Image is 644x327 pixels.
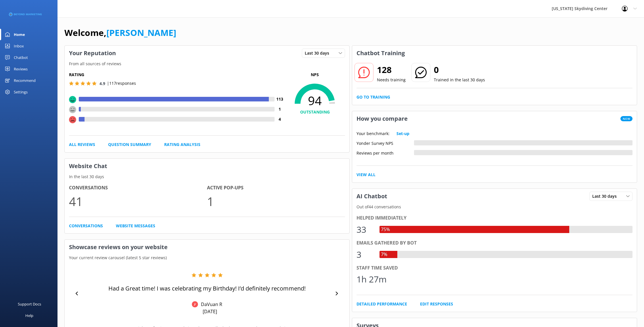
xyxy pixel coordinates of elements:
[207,192,345,211] p: 1
[356,94,390,100] a: Go to Training
[69,184,207,192] h4: Conversations
[379,226,391,233] div: 75%
[207,184,345,192] h4: Active Pop-ups
[108,284,306,293] p: Had a Great time! I was celebrating my Birthday! I’d definitely recommend!
[14,75,36,86] div: Recommend
[285,93,345,108] span: 94
[352,111,412,126] h3: How you compare
[356,248,374,261] div: 3
[356,272,387,286] div: 1h 27m
[356,223,374,236] div: 33
[356,140,414,145] div: Yonder Survey NPS
[25,310,33,321] div: Help
[356,301,407,307] a: Detailed Performance
[65,61,349,67] p: From all sources of reviews
[275,116,285,122] h4: 4
[377,77,406,83] p: Needs training
[356,264,632,272] div: Staff time saved
[434,77,485,83] p: Trained in the last 30 days
[377,63,406,77] h2: 128
[69,141,95,148] a: All Reviews
[275,96,285,102] h4: 113
[285,109,345,115] h4: OUTSTANDING
[356,172,375,178] a: View All
[352,46,409,61] h3: Chatbot Training
[592,193,620,199] span: Last 30 days
[305,50,333,56] span: Last 30 days
[198,301,222,307] p: DaVuan R
[107,80,136,86] p: | 117 responses
[203,308,217,315] p: [DATE]
[356,150,414,155] div: Reviews per month
[106,27,176,39] a: [PERSON_NAME]
[14,29,25,40] div: Home
[164,141,200,148] a: Rating Analysis
[18,298,41,310] div: Support Docs
[356,239,632,247] div: Emails gathered by bot
[14,86,28,98] div: Settings
[99,81,105,86] span: 4.9
[64,26,176,40] h1: Welcome,
[14,40,24,52] div: Inbox
[65,240,349,255] h3: Showcase reviews on your website
[352,189,392,204] h3: AI Chatbot
[396,130,409,137] a: Set-up
[356,130,390,137] p: Your benchmark:
[65,255,349,261] p: Your current review carousel (latest 5 star reviews)
[69,223,103,229] a: Conversations
[65,174,349,180] p: In the last 30 days
[69,72,285,78] h5: Rating
[356,214,632,222] div: Helped immediately
[285,72,345,78] p: NPS
[352,204,637,210] p: Out of 44 conversations
[379,251,389,258] div: 7%
[65,159,349,174] h3: Website Chat
[14,52,28,63] div: Chatbot
[620,116,632,121] span: New
[69,192,207,211] p: 41
[420,301,453,307] a: Edit Responses
[9,10,42,19] img: 3-1676954853.png
[192,301,198,307] img: Yonder
[116,223,155,229] a: Website Messages
[65,46,120,61] h3: Your Reputation
[108,141,151,148] a: Question Summary
[434,63,485,77] h2: 0
[275,106,285,112] h4: 1
[14,63,28,75] div: Reviews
